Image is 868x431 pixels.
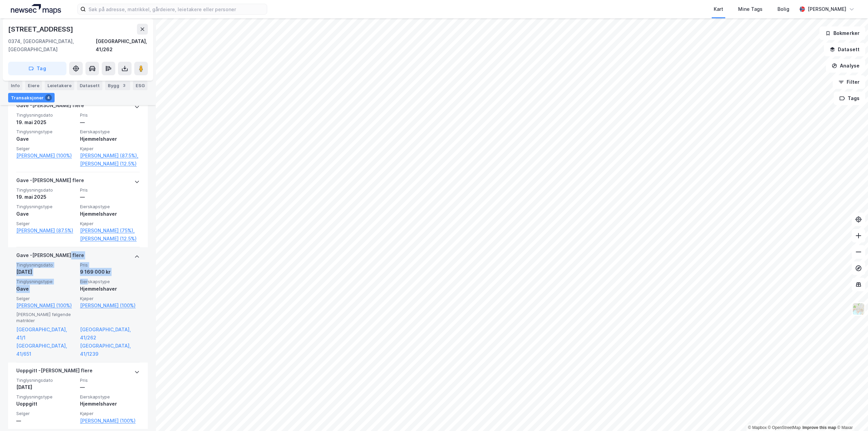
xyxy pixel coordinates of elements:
img: logo.a4113a55bc3d86da70a041830d287a7e.svg [11,4,61,14]
div: Leietakere [45,81,74,90]
button: Datasett [824,43,865,56]
span: Pris [80,262,140,268]
a: [PERSON_NAME] (100%) [16,301,76,310]
span: Kjøper [80,411,140,416]
div: Bygg [105,81,130,90]
div: [DATE] [16,268,76,276]
div: ESG [133,81,147,90]
a: [PERSON_NAME] (87.5%), [80,152,140,160]
div: Info [8,81,22,90]
div: Gave - [PERSON_NAME] flere [16,101,84,112]
span: Selger [16,411,76,416]
span: Tinglysningsdato [16,187,76,193]
a: Mapbox [748,425,767,430]
div: Bolig [777,5,789,13]
span: Selger [16,221,76,227]
span: Kjøper [80,296,140,301]
div: Gave - [PERSON_NAME] flere [16,176,84,187]
div: Gave [16,285,76,293]
div: Gave [16,210,76,218]
div: [GEOGRAPHIC_DATA], 41/262 [96,37,148,54]
a: Improve this map [803,425,836,430]
div: Hjemmelshaver [80,210,140,218]
div: Uoppgitt [16,400,76,408]
a: [PERSON_NAME] (100%) [80,301,140,310]
div: 0374, [GEOGRAPHIC_DATA], [GEOGRAPHIC_DATA] [8,37,96,54]
span: Selger [16,296,76,301]
div: Transaksjoner [8,93,55,102]
button: Analyse [826,59,865,73]
a: [GEOGRAPHIC_DATA], 41/1239 [80,342,140,358]
div: 4 [45,94,52,101]
span: Tinglysningstype [16,394,76,400]
div: 19. mai 2025 [16,193,76,201]
div: [DATE] [16,383,76,391]
span: Tinglysningstype [16,279,76,285]
iframe: Chat Widget [834,398,868,431]
span: Pris [80,187,140,193]
div: [PERSON_NAME] [808,5,846,13]
span: Tinglysningstype [16,129,76,135]
a: [GEOGRAPHIC_DATA], 41/262 [80,326,140,342]
div: Gave - [PERSON_NAME] flere [16,251,84,262]
div: Eiere [25,81,42,90]
div: Kontrollprogram for chat [834,398,868,431]
button: Bokmerker [820,26,865,40]
div: Mine Tags [738,5,763,13]
div: — [80,193,140,201]
a: [PERSON_NAME] (100%) [80,417,140,425]
span: Kjøper [80,221,140,227]
div: Datasett [77,81,102,90]
span: Selger [16,146,76,152]
div: — [80,383,140,391]
div: Gave [16,135,76,143]
a: [GEOGRAPHIC_DATA], 41/651 [16,342,76,358]
a: [GEOGRAPHIC_DATA], 41/1 [16,326,76,342]
button: Tags [834,92,865,105]
span: Tinglysningsdato [16,377,76,383]
div: Hjemmelshaver [80,285,140,293]
span: Eierskapstype [80,129,140,135]
a: [PERSON_NAME] (87.5%) [16,227,76,235]
div: — [80,118,140,126]
span: Eierskapstype [80,204,140,210]
span: Kjøper [80,146,140,152]
div: — [16,417,76,425]
a: [PERSON_NAME] (12.5%) [80,235,140,243]
input: Søk på adresse, matrikkel, gårdeiere, leietakere eller personer [86,4,267,14]
a: [PERSON_NAME] (100%) [16,152,76,160]
div: Uoppgitt - [PERSON_NAME] flere [16,367,93,377]
span: Eierskapstype [80,394,140,400]
span: Tinglysningstype [16,204,76,210]
div: 19. mai 2025 [16,118,76,126]
span: Pris [80,112,140,118]
span: Tinglysningsdato [16,112,76,118]
div: 3 [121,82,127,89]
div: Hjemmelshaver [80,400,140,408]
a: [PERSON_NAME] (12.5%) [80,160,140,168]
button: Tag [8,62,66,75]
span: Eierskapstype [80,279,140,285]
span: Tinglysningsdato [16,262,76,268]
div: 9 169 000 kr [80,268,140,276]
a: [PERSON_NAME] (75%), [80,227,140,235]
div: Kart [714,5,723,13]
div: [STREET_ADDRESS] [8,24,75,35]
img: Z [852,302,865,315]
a: OpenStreetMap [768,425,801,430]
span: [PERSON_NAME] følgende matrikler [16,312,76,324]
button: Filter [833,75,865,89]
div: Hjemmelshaver [80,135,140,143]
span: Pris [80,377,140,383]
